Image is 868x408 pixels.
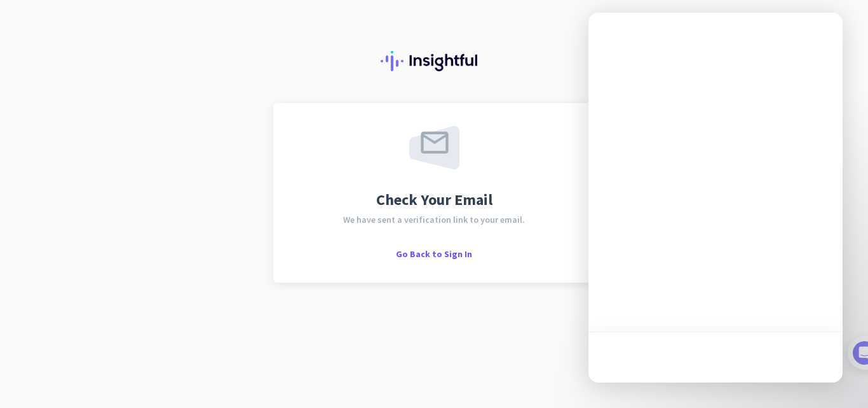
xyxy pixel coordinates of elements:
[381,51,487,71] img: Insightful
[343,215,525,224] span: We have sent a verification link to your email.
[376,192,492,208] span: Check Your Email
[409,126,459,169] img: email-sent
[396,248,472,260] span: Go Back to Sign In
